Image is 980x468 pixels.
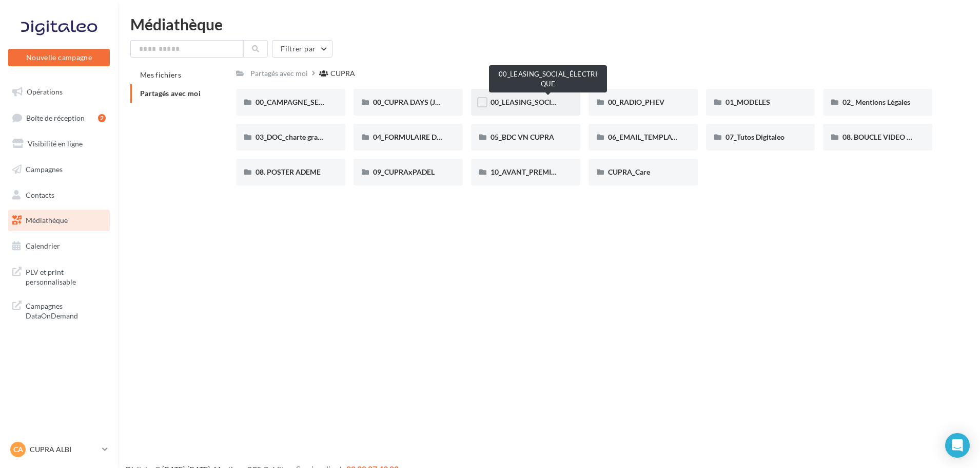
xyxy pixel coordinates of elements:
[945,433,970,458] div: Open Intercom Messenger
[13,444,23,455] span: CA
[130,16,968,32] div: Médiathèque
[726,133,785,141] span: 07_Tutos Digitaleo
[373,133,525,141] span: 04_FORMULAIRE DES DEMANDES CRÉATIVES
[6,133,112,155] a: Visibilité en ligne
[8,49,110,66] button: Nouvelle campagne
[26,165,63,174] span: Campagnes
[373,98,447,106] span: 00_CUPRA DAYS (JPO)
[6,295,112,325] a: Campagnes DataOnDemand
[6,235,112,257] a: Calendrier
[8,440,110,459] a: CA CUPRA ALBI
[26,216,68,224] span: Médiathèque
[26,265,106,287] span: PLV et print personnalisable
[28,139,83,148] span: Visibilité en ligne
[6,184,112,206] a: Contacts
[272,40,332,58] button: Filtrer par
[26,299,106,321] span: Campagnes DataOnDemand
[256,167,321,176] span: 08. POSTER ADEME
[27,87,63,96] span: Opérations
[489,65,607,92] div: 00_LEASING_SOCIAL_ÉLECTRIQUE
[842,133,978,141] span: 08. BOUCLE VIDEO ECRAN SHOWROOM
[726,98,770,106] span: 01_MODELES
[26,241,60,250] span: Calendrier
[140,89,201,98] span: Partagés avec moi
[330,68,355,79] div: CUPRA
[608,133,727,141] span: 06_EMAIL_TEMPLATE HTML CUPRA
[256,98,351,106] span: 00_CAMPAGNE_SEPTEMBRE
[6,81,112,103] a: Opérations
[6,210,112,231] a: Médiathèque
[608,167,650,176] span: CUPRA_Care
[842,98,910,106] span: 02_ Mentions Légales
[98,114,106,122] div: 2
[26,190,54,199] span: Contacts
[6,261,112,291] a: PLV et print personnalisable
[373,167,435,176] span: 09_CUPRAxPADEL
[491,133,554,141] span: 05_BDC VN CUPRA
[140,70,181,79] span: Mes fichiers
[6,107,112,129] a: Boîte de réception2
[491,167,658,176] span: 10_AVANT_PREMIÈRES_CUPRA (VENTES PRIVEES)
[250,68,308,79] div: Partagés avec moi
[6,159,112,180] a: Campagnes
[256,133,390,141] span: 03_DOC_charte graphique et GUIDELINES
[30,444,98,455] p: CUPRA ALBI
[26,113,85,122] span: Boîte de réception
[608,98,664,106] span: 00_RADIO_PHEV
[491,98,605,106] span: 00_LEASING_SOCIAL_ÉLECTRIQUE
